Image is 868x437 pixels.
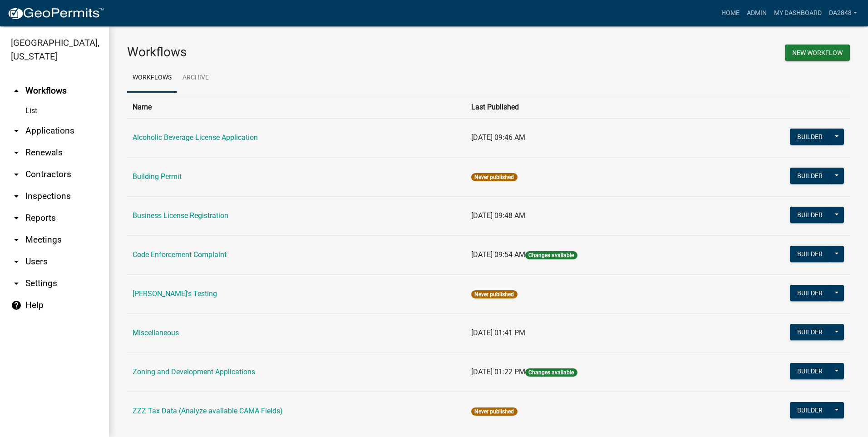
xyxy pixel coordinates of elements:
[825,5,861,22] a: da2848
[790,363,830,379] button: Builder
[525,251,577,259] span: Changes available
[471,133,525,142] span: [DATE] 09:46 AM
[11,169,22,180] i: arrow_drop_down
[471,328,525,337] span: [DATE] 01:41 PM
[133,328,179,337] a: Miscellaneous
[127,96,466,118] th: Name
[525,368,577,377] span: Changes available
[471,250,525,259] span: [DATE] 09:54 AM
[471,173,517,181] span: Never published
[790,324,830,340] button: Builder
[133,250,227,259] a: Code Enforcement Complaint
[11,85,22,96] i: arrow_drop_up
[790,402,830,418] button: Builder
[790,129,830,145] button: Builder
[790,207,830,223] button: Builder
[133,133,258,142] a: Alcoholic Beverage License Application
[127,64,177,93] a: Workflows
[790,246,830,262] button: Builder
[133,172,182,181] a: Building Permit
[11,256,22,267] i: arrow_drop_down
[466,96,711,118] th: Last Published
[11,234,22,245] i: arrow_drop_down
[471,367,525,376] span: [DATE] 01:22 PM
[790,285,830,301] button: Builder
[11,300,22,311] i: help
[133,407,283,415] a: ZZZ Tax Data (Analyze available CAMA Fields)
[11,191,22,202] i: arrow_drop_down
[11,278,22,289] i: arrow_drop_down
[785,45,850,61] button: New Workflow
[471,211,525,220] span: [DATE] 09:48 AM
[471,290,517,298] span: Never published
[471,407,517,416] span: Never published
[133,289,217,298] a: [PERSON_NAME]'s Testing
[133,211,228,220] a: Business License Registration
[177,64,214,93] a: Archive
[743,5,770,22] a: Admin
[11,147,22,158] i: arrow_drop_down
[718,5,743,22] a: Home
[770,5,825,22] a: My Dashboard
[790,168,830,184] button: Builder
[133,367,255,376] a: Zoning and Development Applications
[127,45,482,60] h3: Workflows
[11,213,22,223] i: arrow_drop_down
[11,125,22,136] i: arrow_drop_down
